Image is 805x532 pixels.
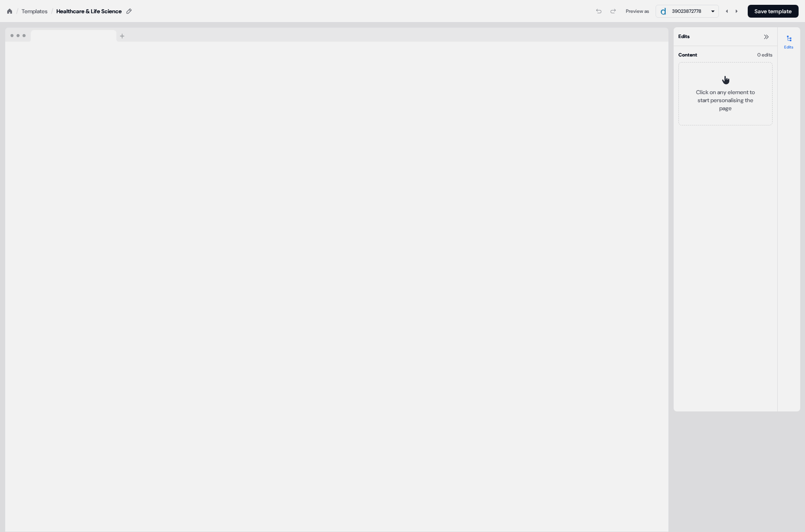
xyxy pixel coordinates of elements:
[678,32,690,40] span: Edits
[778,32,800,50] button: Edits
[656,5,719,18] button: 39023872778
[16,7,18,16] div: /
[56,7,122,15] div: Healthcare & Life Science
[748,5,799,18] button: Save template
[692,88,759,112] div: Click on any element to start personalising the page
[678,51,697,59] div: Content
[22,7,48,15] a: Templates
[626,7,649,15] div: Preview as
[757,51,773,59] div: 0 edits
[672,7,701,15] div: 39023872778
[5,28,128,42] img: Browser topbar
[51,7,53,16] div: /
